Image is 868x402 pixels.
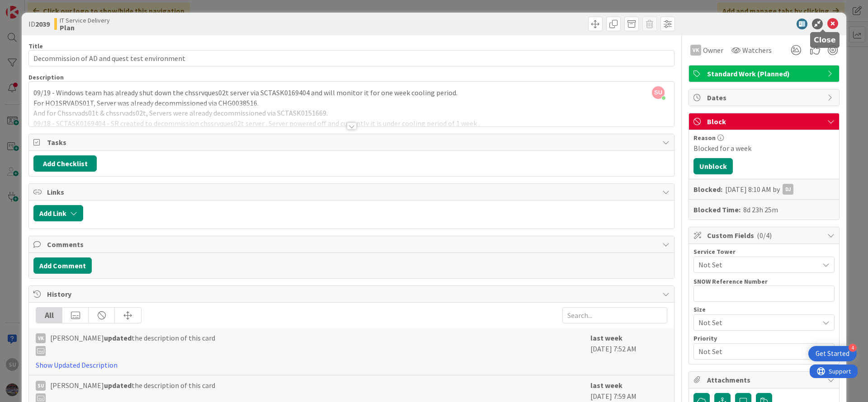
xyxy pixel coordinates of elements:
p: For HO1SRVADS01T, Server was already decommissioned via CHG0038516. [33,98,670,108]
span: Not Set [698,345,814,358]
span: Not Set [698,259,819,270]
label: Title [28,42,43,50]
span: Support [19,1,41,12]
div: 4 [849,344,857,352]
b: Blocked Time: [693,204,741,215]
button: Unblock [693,158,733,174]
button: Add Checklist [33,155,97,172]
div: Blocked for a week [693,143,835,154]
div: Get Started [816,349,849,358]
span: Standard Work (Planned) [707,68,823,79]
span: ( 0/4 ) [757,231,772,240]
a: Show Updated Description [36,360,118,369]
div: SU [36,381,46,391]
b: Plan [60,24,110,31]
span: Custom Fields [707,230,823,241]
span: IT Service Delivery [60,17,110,24]
span: Dates [707,92,823,103]
span: SU [652,86,665,99]
input: Search... [562,307,667,323]
button: Add Link [33,205,83,221]
div: Size [693,306,835,313]
b: 2039 [35,19,50,28]
span: Watchers [742,45,772,56]
span: [PERSON_NAME] the description of this card [50,332,215,356]
p: 09/19 - Windows team has already shut down the chssrvques02t server via SCTASK0169404 and will mo... [33,88,670,98]
b: last week [590,381,623,390]
span: ID [28,19,50,29]
span: Description [28,73,64,81]
div: VK [36,333,46,343]
div: Service Tower [693,248,835,255]
b: Blocked: [693,184,722,195]
div: 8d 23h 25m [743,204,778,215]
span: Tasks [47,137,658,148]
span: Not Set [698,316,814,329]
b: last week [590,333,623,342]
span: Comments [47,239,658,250]
div: [DATE] 7:52 AM [590,332,667,370]
label: SNOW Reference Number [693,277,768,285]
span: Block [707,116,823,127]
input: type card name here... [28,50,675,66]
span: Owner [703,45,723,56]
b: updated [104,333,132,342]
h5: Close [814,36,836,44]
div: Priority [693,335,835,341]
span: Reason [693,135,716,141]
button: Add Comment [33,257,92,274]
div: DJ [783,184,793,195]
div: [DATE] 8:10 AM by [725,184,793,195]
span: History [47,289,658,299]
span: Attachments [707,374,823,385]
b: updated [104,381,132,390]
span: Links [47,187,658,197]
div: VK [690,45,701,56]
div: Open Get Started checklist, remaining modules: 4 [808,346,857,361]
div: All [36,308,62,323]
